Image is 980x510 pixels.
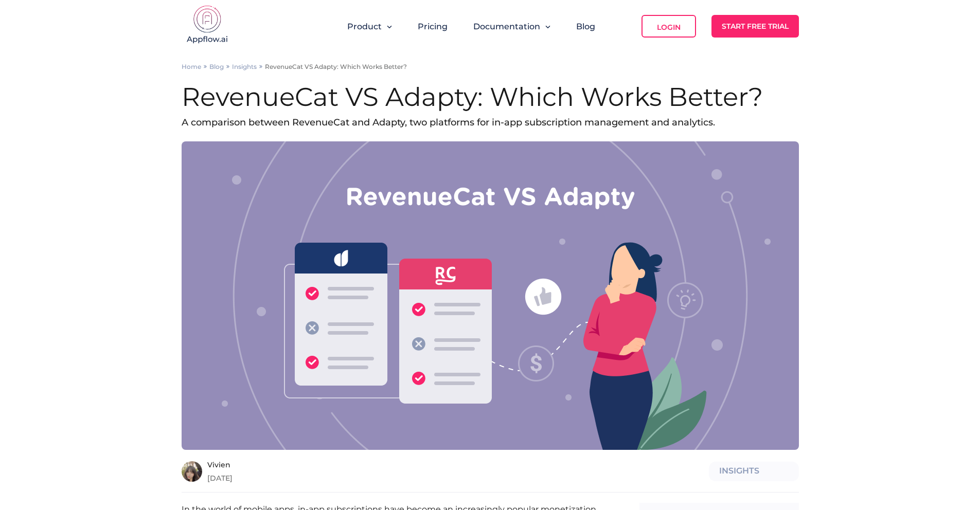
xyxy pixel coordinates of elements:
p: A comparison between RevenueCat and Adapty, two platforms for in-app subscription management and ... [182,114,799,131]
img: vivien.jpg [182,461,202,482]
button: Documentation [473,22,550,31]
span: Documentation [473,22,540,31]
a: Login [642,15,696,38]
button: Product [347,22,392,31]
a: Start Free Trial [711,15,799,38]
span: Vivien [207,461,704,468]
span: Insights [719,467,759,476]
a: Insights [232,63,257,70]
img: cbc11868-a130-4005-b472-43aa30b71ba0.png [182,141,799,450]
span: [DATE] [207,475,704,482]
a: Blog [576,22,595,31]
a: Home [182,63,201,70]
img: appflow.ai-logo [182,5,233,46]
p: RevenueCat VS Adapty: Which Works Better? [265,63,407,70]
a: Blog [209,63,224,70]
a: Pricing [418,22,448,31]
h1: RevenueCat VS Adapty: Which Works Better? [182,81,799,114]
span: Product [347,22,382,31]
